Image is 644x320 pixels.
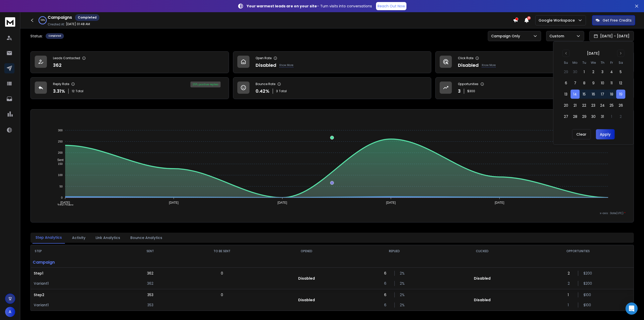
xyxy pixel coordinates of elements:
button: Link Analytics [93,232,123,243]
th: SENT [123,245,178,257]
th: CLICKED [442,245,523,257]
p: $ 100 [583,292,588,297]
p: Variant 1 [34,302,120,308]
p: Custom [549,34,566,39]
button: 15 [580,90,589,99]
p: $ 100 [583,302,588,308]
p: Step 2 [34,292,120,297]
th: Friday [607,60,616,65]
p: Step 1 [34,271,120,276]
tspan: 100 [58,173,63,177]
th: OPENED [266,245,347,257]
th: Wednesday [589,60,598,65]
p: Disabled [474,297,491,302]
p: Get Free Credits [603,18,632,23]
a: Reach Out Now [376,2,406,10]
button: 29 [561,67,570,76]
p: Disabled [298,276,315,281]
p: 2 % [400,292,405,297]
button: 11 [607,78,616,88]
p: Know More [279,63,293,67]
h1: Campaigns [48,14,72,21]
p: Leads Contacted [53,56,80,60]
button: A [5,307,15,317]
p: 0 [221,271,223,276]
a: Bounce Rate0.42%3Total [233,77,432,99]
p: 353 [147,292,153,297]
span: 3 [276,89,278,93]
th: Tuesday [580,60,589,65]
p: Google Workspace [539,18,577,23]
button: Get Free Credits [592,15,635,25]
tspan: [DATE] [386,201,396,204]
div: [DATE] [587,51,600,56]
p: 353 [147,302,153,308]
tspan: 200 [58,151,63,154]
a: Reply Rate3.31%12Total25% positive replies [30,77,229,99]
button: 22 [580,101,589,110]
p: Disabled [298,297,315,302]
button: 27 [561,112,570,121]
p: 2 [568,271,573,276]
button: 21 [570,101,580,110]
span: Sent [53,158,64,162]
th: Sunday [561,60,570,65]
p: Reach Out Now [378,4,405,9]
button: Step Analytics [32,232,65,244]
button: 31 [598,112,607,121]
button: 1 [607,112,616,121]
button: 3 [598,67,607,76]
p: 2 [568,281,573,286]
p: 362 [147,281,153,286]
button: 10 [598,78,607,88]
button: 18 [607,90,616,99]
button: 28 [570,112,580,121]
p: 6 [384,302,389,308]
a: Open RateDisabledKnow More [233,51,432,73]
button: 2 [589,67,598,76]
strong: Your warmest leads are on your site [247,4,317,9]
div: Open Intercom Messenger [625,302,638,315]
p: 362 [53,62,62,69]
a: Click RateDisabledKnow More [435,51,634,73]
button: 26 [616,101,625,110]
p: Opportunities [458,82,478,86]
button: Apply [596,129,615,139]
button: Bounce Analytics [127,232,165,243]
button: Clear [572,129,591,139]
p: 3 [458,88,461,95]
p: 2 % [400,281,405,286]
button: 8 [580,78,589,88]
p: Reply Rate [53,82,69,86]
tspan: [DATE] [278,201,287,204]
div: 25 % positive replies [190,82,221,87]
button: 16 [589,90,598,99]
button: 19 [616,90,625,99]
th: Monday [570,60,580,65]
p: [DATE] 01:48 AM [66,22,90,26]
button: [DATE] - [DATE] [589,31,634,41]
button: 6 [561,78,570,88]
button: 29 [580,112,589,121]
button: Go to previous month [562,50,569,57]
p: 0.42 % [256,88,270,95]
tspan: [DATE] [60,201,70,204]
tspan: [DATE] [169,201,179,204]
a: Opportunities3$300 [435,77,634,99]
p: Variant 1 [34,281,120,286]
button: Activity [69,232,88,243]
span: 12 [72,89,75,93]
a: Leads Contacted362 [30,51,229,73]
button: Go to next month [617,50,624,57]
span: Total Opens [53,203,74,207]
p: 0 [221,292,223,297]
th: Saturday [616,60,625,65]
th: OPPORTUNITIES [523,245,634,257]
p: Bounce Rate [256,82,275,86]
tspan: 150 [58,162,63,165]
p: x-axis : Date(UTC) [39,211,625,215]
p: 6 [384,292,389,297]
span: Total [279,89,287,93]
p: $ 200 [583,281,588,286]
